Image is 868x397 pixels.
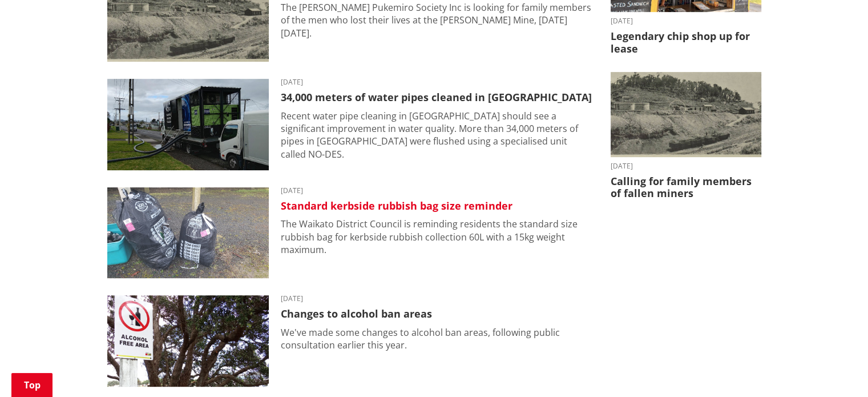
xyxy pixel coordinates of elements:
p: The Waikato District Council is reminding residents the standard size rubbish bag for kerbside ru... [280,218,593,256]
a: [DATE] Standard kerbside rubbish bag size reminder The Waikato District Council is reminding resi... [107,187,594,279]
h3: 34,000 meters of water pipes cleaned in [GEOGRAPHIC_DATA] [280,91,593,104]
img: 20250825_074435 [107,187,269,279]
a: [DATE] Changes to alcohol ban areas We've made some changes to alcohol ban areas, following publi... [107,295,594,387]
h3: Changes to alcohol ban areas [280,308,593,320]
h3: Legendary chip shop up for lease [611,30,761,55]
a: [DATE] 34,000 meters of water pipes cleaned in [GEOGRAPHIC_DATA] Recent water pipe cleaning in [G... [107,79,594,170]
img: Alcohol Control Bylaw adopted - August 2025 (2) [107,295,269,387]
p: The [PERSON_NAME] Pukemiro Society Inc is looking for family members of the men who lost their li... [280,1,593,39]
time: [DATE] [280,187,593,194]
p: Recent water pipe cleaning in [GEOGRAPHIC_DATA] should see a significant improvement in water qua... [280,110,593,161]
p: We've made some changes to alcohol ban areas, following public consultation earlier this year. [280,326,593,352]
time: [DATE] [280,295,593,302]
a: A black-and-white historic photograph shows a hillside with trees, small buildings, and cylindric... [611,72,761,200]
time: [DATE] [611,18,761,25]
img: Glen Afton Mine 1939 [611,72,761,157]
iframe: Messenger Launcher [815,349,857,390]
h3: Standard kerbside rubbish bag size reminder [280,200,593,212]
img: NO-DES unit flushing water pipes in Huntly [107,79,269,170]
time: [DATE] [611,163,761,170]
time: [DATE] [280,79,593,86]
a: Top [11,373,53,397]
h3: Calling for family members of fallen miners [611,175,761,200]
